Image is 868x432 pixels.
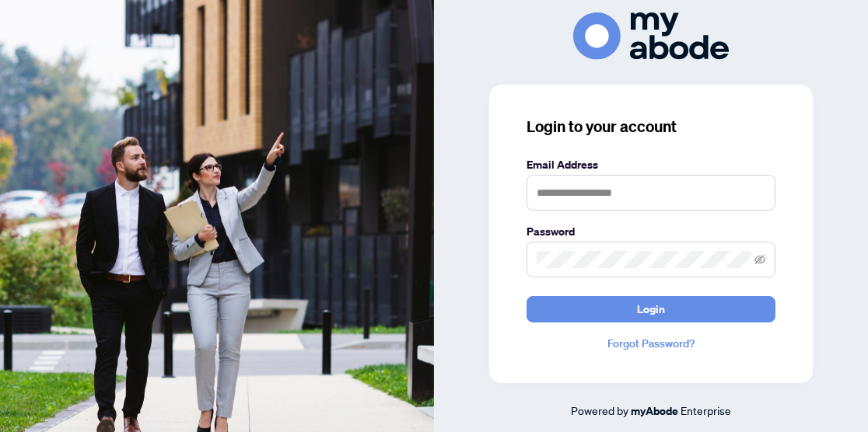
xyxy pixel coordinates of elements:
[527,223,775,240] label: Password
[571,403,628,417] span: Powered by
[631,402,678,420] a: myAbode
[527,296,775,322] button: Login
[527,335,775,352] a: Forgot Password?
[573,12,729,60] img: ma-logo
[527,116,775,138] h3: Login to your account
[681,403,731,417] span: Enterprise
[527,156,775,173] label: Email Address
[637,297,665,322] span: Login
[754,254,765,265] span: eye-invisible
